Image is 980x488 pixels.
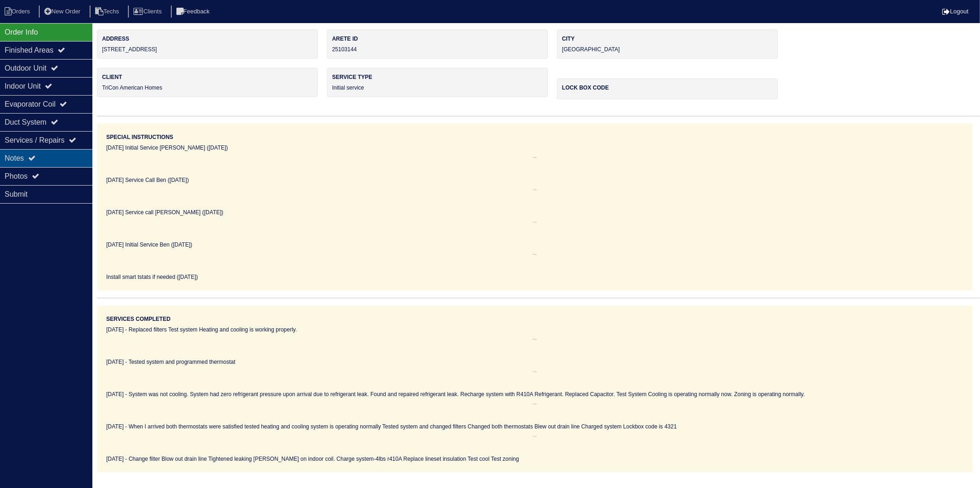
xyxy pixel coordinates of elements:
[332,73,543,81] label: Service Type
[942,8,968,15] a: Logout
[39,8,88,15] a: New Order
[97,68,318,97] div: TriCon American Homes
[562,84,773,92] label: Lock box code
[327,68,548,97] div: Initial service
[171,6,217,18] li: Feedback
[128,8,169,15] a: Clients
[106,273,963,281] div: Install smart tstats if needed ([DATE])
[562,35,773,43] label: City
[106,144,963,152] div: [DATE] Initial Service [PERSON_NAME] ([DATE])
[327,30,548,59] div: 25103144
[106,455,963,463] div: [DATE] - Change filter Blow out drain line Tightened leaking [PERSON_NAME] on indoor coil. Charge...
[106,208,963,217] div: [DATE] Service call [PERSON_NAME] ([DATE])
[90,6,127,18] li: Techs
[557,30,778,59] div: [GEOGRAPHIC_DATA]
[97,30,318,59] div: [STREET_ADDRESS]
[102,73,313,81] label: Client
[106,315,170,323] label: Services Completed
[106,358,963,366] div: [DATE] - Tested system and programmed thermostat
[106,390,963,398] div: [DATE] - System was not cooling. System had zero refrigerant pressure upon arrival due to refrige...
[39,6,88,18] li: New Order
[106,133,173,141] label: Special Instructions
[102,35,313,43] label: Address
[128,6,169,18] li: Clients
[106,422,963,431] div: [DATE] - When I arrived both thermostats were satisfied tested heating and cooling system is oper...
[90,8,127,15] a: Techs
[106,241,963,249] div: [DATE] Initial Service Ben ([DATE])
[332,35,543,43] label: Arete ID
[106,325,963,334] div: [DATE] - Replaced filters Test system Heating and cooling is working properly.
[106,176,963,184] div: [DATE] Service Call Ben ([DATE])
